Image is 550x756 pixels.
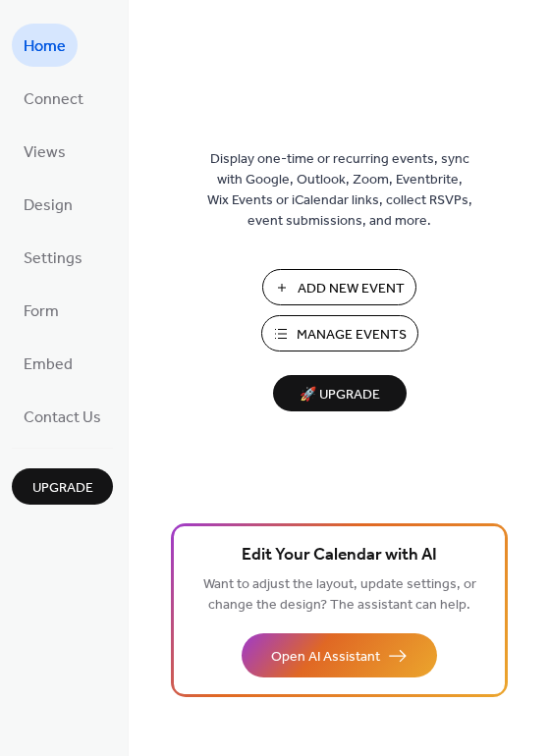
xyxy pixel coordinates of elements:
button: Add New Event [262,269,416,305]
a: Home [12,24,78,67]
span: Home [24,31,66,63]
button: Open AI Assistant [242,633,437,677]
span: Design [24,190,73,222]
button: Upgrade [12,468,113,505]
a: Design [12,183,84,226]
button: Manage Events [261,315,418,351]
span: Display one-time or recurring events, sync with Google, Outlook, Zoom, Eventbrite, Wix Events or ... [207,149,472,232]
span: Upgrade [32,478,93,499]
span: Open AI Assistant [271,647,380,668]
span: Settings [24,243,82,275]
span: Contact Us [24,403,101,434]
span: Edit Your Calendar with AI [242,542,437,569]
a: Views [12,130,78,173]
a: Embed [12,342,84,385]
span: Connect [24,84,83,116]
span: Add New Event [298,279,405,299]
a: Contact Us [12,395,113,438]
span: Views [24,137,66,169]
a: Settings [12,236,94,279]
a: Connect [12,77,95,120]
a: Form [12,289,71,332]
span: 🚀 Upgrade [285,382,395,408]
span: Manage Events [297,325,407,346]
span: Embed [24,350,73,381]
span: Form [24,297,59,328]
span: Want to adjust the layout, update settings, or change the design? The assistant can help. [203,571,476,619]
button: 🚀 Upgrade [273,375,407,411]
